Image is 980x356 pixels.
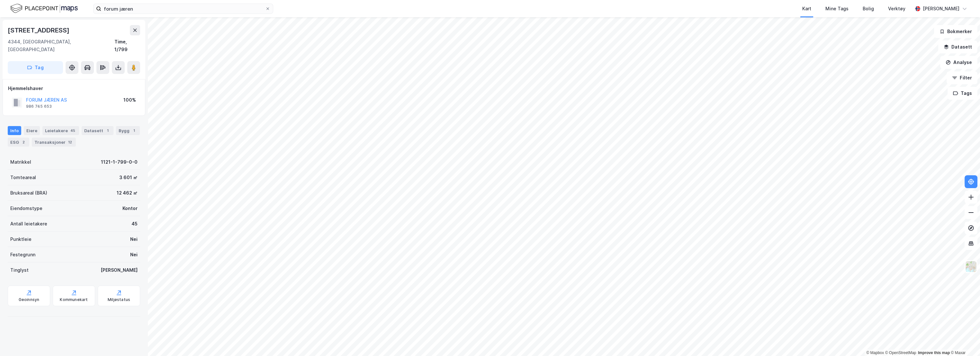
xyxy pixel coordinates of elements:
[130,235,138,243] div: Nei
[8,126,21,135] div: Info
[19,297,40,302] div: Geoinnsyn
[938,41,977,53] button: Datasett
[8,61,63,74] button: Tag
[10,266,29,274] div: Tinglyst
[10,189,47,197] div: Bruksareal (BRA)
[131,220,138,228] div: 45
[885,351,916,355] a: OpenStreetMap
[130,251,138,259] div: Nei
[24,126,40,135] div: Eiere
[101,158,138,166] div: 1121-1-799-0-0
[8,138,29,147] div: ESG
[10,3,78,14] img: logo.f888ab2527a4732fd821a326f86c7f29.svg
[67,139,73,145] div: 12
[20,139,27,145] div: 2
[108,297,130,302] div: Miljøstatus
[866,351,884,355] a: Mapbox
[965,260,977,273] img: Z
[119,174,138,181] div: 3 601 ㎡
[104,127,111,134] div: 1
[940,56,977,69] button: Analyse
[82,126,113,135] div: Datasett
[10,158,31,166] div: Matrikkel
[26,104,52,109] div: 986 745 653
[42,126,79,135] div: Leietakere
[863,5,874,13] div: Bolig
[8,85,140,92] div: Hjemmelshaver
[825,5,849,13] div: Mine Tags
[10,220,47,228] div: Antall leietakere
[948,325,980,356] div: Kontrollprogram for chat
[32,138,76,147] div: Transaksjoner
[116,126,140,135] div: Bygg
[948,325,980,356] iframe: Chat Widget
[69,127,76,134] div: 45
[131,127,137,134] div: 1
[948,87,977,100] button: Tags
[10,205,42,212] div: Eiendomstype
[8,25,71,35] div: [STREET_ADDRESS]
[101,4,265,14] input: Søk på adresse, matrikkel, gårdeiere, leietakere eller personer
[60,297,88,302] div: Kommunekart
[10,235,31,243] div: Punktleie
[10,251,35,259] div: Festegrunn
[947,71,977,84] button: Filter
[122,205,138,212] div: Kontor
[802,5,811,13] div: Kart
[10,174,36,181] div: Tomteareal
[888,5,905,13] div: Verktøy
[114,38,140,53] div: Time, 1/799
[923,5,959,13] div: [PERSON_NAME]
[918,351,950,355] a: Improve this map
[123,96,136,104] div: 100%
[101,266,138,274] div: [PERSON_NAME]
[8,38,114,53] div: 4344, [GEOGRAPHIC_DATA], [GEOGRAPHIC_DATA]
[934,25,977,38] button: Bokmerker
[117,189,138,197] div: 12 462 ㎡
